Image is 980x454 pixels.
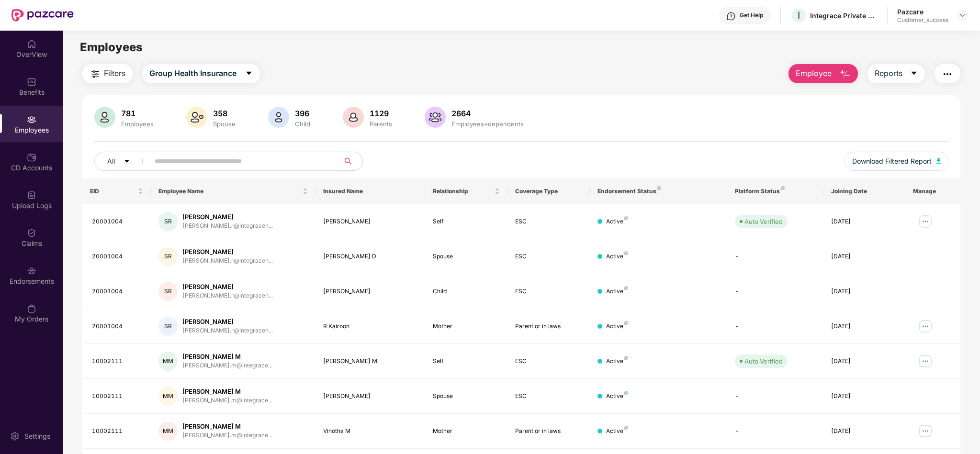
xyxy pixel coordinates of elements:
img: svg+xml;base64,PHN2ZyB4bWxucz0iaHR0cDovL3d3dy53My5vcmcvMjAwMC9zdmciIHdpZHRoPSI4IiBoZWlnaHQ9IjgiIH... [624,426,628,430]
div: [PERSON_NAME] M [323,357,417,366]
div: [PERSON_NAME].m@integrace... [182,396,272,405]
button: Employee [789,64,858,83]
img: svg+xml;base64,PHN2ZyBpZD0iTXlfT3JkZXJzIiBkYXRhLW5hbWU9Ik15IE9yZGVycyIgeG1sbnM9Imh0dHA6Ly93d3cudz... [27,304,36,313]
div: [DATE] [831,392,898,401]
div: Spouse [433,392,500,401]
div: [DATE] [831,217,898,226]
div: [PERSON_NAME].r@integraceh... [182,326,273,335]
span: caret-down [910,69,918,78]
div: [PERSON_NAME] M [182,422,272,431]
span: Group Health Insurance [149,67,237,79]
span: Filters [104,67,125,79]
img: svg+xml;base64,PHN2ZyBpZD0iU2V0dGluZy0yMHgyMCIgeG1sbnM9Imh0dHA6Ly93d3cudzMub3JnLzIwMDAvc3ZnIiB3aW... [10,432,20,441]
div: Self [433,217,500,226]
span: All [107,156,115,166]
img: svg+xml;base64,PHN2ZyBpZD0iRW1wbG95ZWVzIiB4bWxucz0iaHR0cDovL3d3dy53My5vcmcvMjAwMC9zdmciIHdpZHRoPS... [27,115,36,124]
div: ESC [515,287,582,296]
div: Self [433,357,500,366]
div: Auto Verified [744,356,783,366]
div: [PERSON_NAME] M [182,387,272,396]
div: MM [158,421,178,441]
div: Parents [368,120,394,128]
div: Mother [433,322,500,331]
img: svg+xml;base64,PHN2ZyB4bWxucz0iaHR0cDovL3d3dy53My5vcmcvMjAwMC9zdmciIHdpZHRoPSI4IiBoZWlnaHQ9IjgiIH... [624,391,628,395]
div: 1129 [368,109,394,118]
img: svg+xml;base64,PHN2ZyB4bWxucz0iaHR0cDovL3d3dy53My5vcmcvMjAwMC9zdmciIHdpZHRoPSIyNCIgaGVpZ2h0PSIyNC... [942,68,953,80]
img: svg+xml;base64,PHN2ZyBpZD0iQ2xhaW0iIHhtbG5zPSJodHRwOi8vd3d3LnczLm9yZy8yMDAwL3N2ZyIgd2lkdGg9IjIwIi... [27,228,36,238]
th: Employee Name [151,178,315,204]
div: [PERSON_NAME] [323,217,417,226]
img: svg+xml;base64,PHN2ZyB4bWxucz0iaHR0cDovL3d3dy53My5vcmcvMjAwMC9zdmciIHhtbG5zOnhsaW5rPSJodHRwOi8vd3... [268,107,289,128]
div: [PERSON_NAME].r@integraceh... [182,256,273,266]
div: 781 [119,109,156,118]
div: Active [606,252,628,261]
div: Spouse [433,252,500,261]
img: manageButton [918,214,933,229]
div: [DATE] [831,252,898,261]
img: svg+xml;base64,PHN2ZyBpZD0iVXBsb2FkX0xvZ3MiIGRhdGEtbmFtZT0iVXBsb2FkIExvZ3MiIHhtbG5zPSJodHRwOi8vd3... [27,190,36,200]
div: 20001004 [92,287,143,296]
div: 20001004 [92,322,143,331]
div: SR [158,282,178,301]
th: EID [82,178,151,204]
div: R Kairoon [323,322,417,331]
div: [PERSON_NAME] [182,282,273,291]
div: Employees [119,120,156,128]
img: svg+xml;base64,PHN2ZyBpZD0iQ0RfQWNjb3VudHMiIGRhdGEtbmFtZT0iQ0QgQWNjb3VudHMiIHhtbG5zPSJodHRwOi8vd3... [27,153,36,162]
div: Settings [22,432,53,441]
th: Relationship [425,178,507,204]
img: manageButton [918,423,933,439]
button: Allcaret-down [94,152,153,171]
img: svg+xml;base64,PHN2ZyBpZD0iRW5kb3JzZW1lbnRzIiB4bWxucz0iaHR0cDovL3d3dy53My5vcmcvMjAwMC9zdmciIHdpZH... [27,266,36,276]
div: Spouse [211,120,237,128]
img: manageButton [918,354,933,369]
button: Reportscaret-down [867,64,925,83]
div: Employees+dependents [450,120,526,128]
div: Vinotha M [323,427,417,436]
td: - [727,379,823,414]
span: I [798,10,800,21]
button: search [339,152,363,171]
span: EID [90,188,136,195]
span: caret-down [245,69,253,78]
img: svg+xml;base64,PHN2ZyB4bWxucz0iaHR0cDovL3d3dy53My5vcmcvMjAwMC9zdmciIHdpZHRoPSI4IiBoZWlnaHQ9IjgiIH... [657,186,661,190]
span: Download Filtered Report [852,156,932,166]
td: - [727,309,823,344]
div: [PERSON_NAME] M [182,352,272,361]
div: ESC [515,217,582,226]
div: Mother [433,427,500,436]
div: SR [158,212,178,231]
div: Auto Verified [744,217,783,226]
div: [PERSON_NAME].r@integraceh... [182,221,273,231]
span: Reports [875,67,902,79]
div: [PERSON_NAME] [182,317,273,326]
img: svg+xml;base64,PHN2ZyB4bWxucz0iaHR0cDovL3d3dy53My5vcmcvMjAwMC9zdmciIHdpZHRoPSI4IiBoZWlnaHQ9IjgiIH... [781,186,785,190]
div: [PERSON_NAME] [182,247,273,256]
div: Integrace Private Limited [810,11,877,20]
span: Employees [80,40,143,54]
div: SR [158,247,178,266]
img: svg+xml;base64,PHN2ZyB4bWxucz0iaHR0cDovL3d3dy53My5vcmcvMjAwMC9zdmciIHhtbG5zOnhsaW5rPSJodHRwOi8vd3... [186,107,207,128]
span: Relationship [433,188,493,195]
img: manageButton [918,319,933,334]
div: Pazcare [897,7,948,16]
div: 10002111 [92,392,143,401]
img: svg+xml;base64,PHN2ZyB4bWxucz0iaHR0cDovL3d3dy53My5vcmcvMjAwMC9zdmciIHdpZHRoPSI4IiBoZWlnaHQ9IjgiIH... [624,251,628,255]
img: svg+xml;base64,PHN2ZyB4bWxucz0iaHR0cDovL3d3dy53My5vcmcvMjAwMC9zdmciIHdpZHRoPSI4IiBoZWlnaHQ9IjgiIH... [624,216,628,220]
img: svg+xml;base64,PHN2ZyBpZD0iRHJvcGRvd24tMzJ4MzIiIHhtbG5zPSJodHRwOi8vd3d3LnczLm9yZy8yMDAwL3N2ZyIgd2... [959,11,967,19]
div: 20001004 [92,217,143,226]
div: Endorsement Status [597,188,720,195]
div: [PERSON_NAME] D [323,252,417,261]
img: svg+xml;base64,PHN2ZyBpZD0iSGVscC0zMngzMiIgeG1sbnM9Imh0dHA6Ly93d3cudzMub3JnLzIwMDAvc3ZnIiB3aWR0aD... [726,11,736,21]
th: Joining Date [823,178,906,204]
span: Employee [796,67,832,79]
div: [DATE] [831,357,898,366]
img: svg+xml;base64,PHN2ZyB4bWxucz0iaHR0cDovL3d3dy53My5vcmcvMjAwMC9zdmciIHdpZHRoPSIyNCIgaGVpZ2h0PSIyNC... [90,68,101,80]
td: - [727,239,823,274]
div: 20001004 [92,252,143,261]
div: Parent or in laws [515,427,582,436]
th: Insured Name [315,178,425,204]
span: caret-down [124,158,130,166]
div: [PERSON_NAME] [323,287,417,296]
img: New Pazcare Logo [11,9,74,22]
